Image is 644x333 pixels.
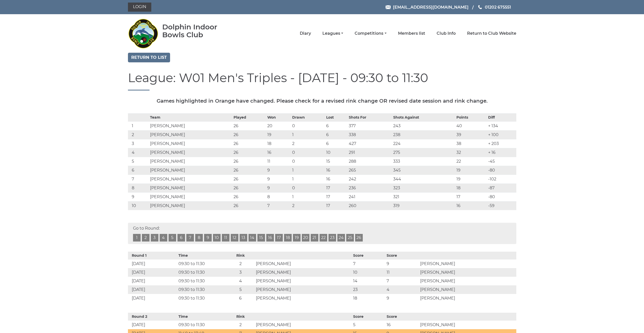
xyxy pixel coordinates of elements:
[160,234,167,242] a: 4
[232,166,266,175] td: 26
[128,285,177,294] td: [DATE]
[177,252,226,260] th: Time
[128,268,177,277] td: [DATE]
[398,31,425,36] a: Members list
[291,192,325,201] td: 1
[213,234,221,242] a: 10
[128,53,170,62] a: Return to list
[128,260,177,268] td: [DATE]
[325,166,348,175] td: 16
[487,121,516,130] td: + 134
[419,294,516,303] td: [PERSON_NAME]
[348,121,392,130] td: 377
[487,130,516,139] td: + 100
[128,166,149,175] td: 6
[128,148,149,157] td: 4
[291,183,325,192] td: 0
[355,234,363,242] a: 26
[487,192,516,201] td: -80
[392,183,455,192] td: 323
[266,201,291,210] td: 7
[291,139,325,148] td: 2
[392,175,455,183] td: 344
[392,121,455,130] td: 243
[128,139,149,148] td: 3
[128,223,516,244] div: Go to Round:
[291,130,325,139] td: 1
[232,183,266,192] td: 26
[149,148,232,157] td: [PERSON_NAME]
[393,5,469,9] span: [EMAIL_ADDRESS][DOMAIN_NAME]
[325,175,348,183] td: 16
[226,268,255,277] td: 3
[325,192,348,201] td: 17
[266,157,291,166] td: 11
[487,139,516,148] td: + 203
[325,139,348,148] td: 6
[385,252,419,260] th: Score
[128,98,516,104] h5: Games highlighted in Orange have changed. Please check for a revised rink change OR revised date ...
[386,5,391,9] img: Email
[177,294,226,303] td: 09:30 to 11:30
[275,234,283,242] a: 17
[392,148,455,157] td: 275
[385,277,419,285] td: 7
[149,166,232,175] td: [PERSON_NAME]
[293,234,301,242] a: 19
[149,121,232,130] td: [PERSON_NAME]
[291,157,325,166] td: 0
[352,321,385,329] td: 5
[328,234,336,242] a: 23
[149,157,232,166] td: [PERSON_NAME]
[291,148,325,157] td: 0
[348,157,392,166] td: 288
[348,166,392,175] td: 265
[266,183,291,192] td: 9
[226,313,255,321] th: Rink
[348,130,392,139] td: 338
[226,260,255,268] td: 2
[266,148,291,157] td: 16
[320,234,327,242] a: 22
[455,175,487,183] td: 19
[128,294,177,303] td: [DATE]
[149,113,232,121] th: Team
[284,234,292,242] a: 18
[348,175,392,183] td: 242
[232,139,266,148] td: 26
[385,313,419,321] th: Score
[455,113,487,121] th: Points
[355,31,386,36] a: Competitions
[128,252,177,260] th: Round 1
[226,285,255,294] td: 5
[437,31,456,36] a: Club Info
[255,294,352,303] td: [PERSON_NAME]
[177,277,226,285] td: 09:30 to 11:30
[455,192,487,201] td: 17
[419,321,516,329] td: [PERSON_NAME]
[128,175,149,183] td: 7
[352,268,385,277] td: 10
[455,201,487,210] td: 16
[266,175,291,183] td: 9
[255,321,352,329] td: [PERSON_NAME]
[291,166,325,175] td: 1
[266,130,291,139] td: 19
[177,313,226,321] th: Time
[257,234,265,242] a: 15
[186,234,194,242] a: 7
[325,130,348,139] td: 6
[177,321,226,329] td: 09:30 to 11:30
[325,183,348,192] td: 17
[487,113,516,121] th: Diff
[352,252,385,260] th: Score
[348,148,392,157] td: 291
[348,113,392,121] th: Shots For
[419,260,516,268] td: [PERSON_NAME]
[266,234,274,242] a: 16
[346,234,354,242] a: 25
[419,285,516,294] td: [PERSON_NAME]
[266,192,291,201] td: 8
[478,5,482,9] img: Phone us
[392,139,455,148] td: 224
